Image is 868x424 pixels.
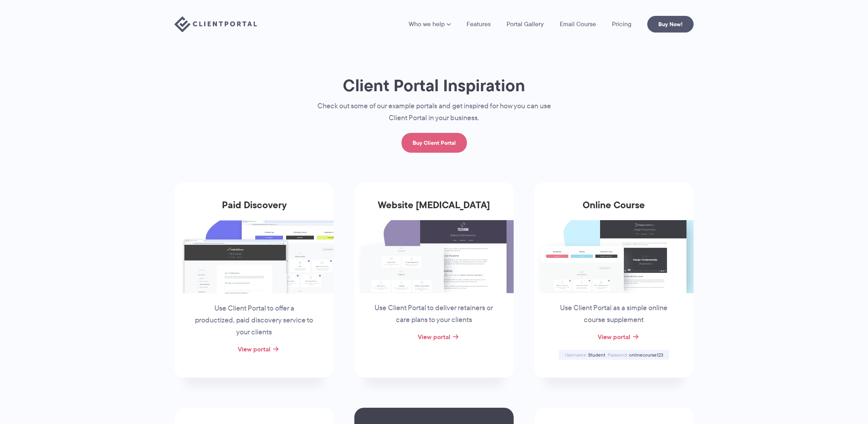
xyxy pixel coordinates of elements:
span: Student [588,351,605,358]
a: Pricing [612,21,631,27]
a: Features [467,21,491,27]
a: View portal [418,332,450,342]
p: Use Client Portal to deliver retainers or care plans to your clients [374,302,494,326]
a: Buy Client Portal [401,133,467,153]
p: Use Client Portal as a simple online course supplement [554,302,674,326]
span: Password [608,351,628,358]
h3: Paid Discovery [174,200,334,220]
a: View portal [598,332,630,342]
a: Portal Gallery [507,21,544,27]
a: Buy Now! [647,16,694,33]
h3: Online Course [534,200,694,220]
a: View portal [238,344,270,354]
h3: Website [MEDICAL_DATA] [354,200,514,220]
span: Username [565,351,587,358]
p: Use Client Portal to offer a productized, paid discovery service to your clients [194,303,314,338]
a: Email Course [560,21,596,27]
p: Check out some of our example portals and get inspired for how you can use Client Portal in your ... [301,100,567,124]
h1: Client Portal Inspiration [301,75,567,96]
a: Who we help [409,21,451,27]
span: onlinecourse123 [629,351,663,358]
